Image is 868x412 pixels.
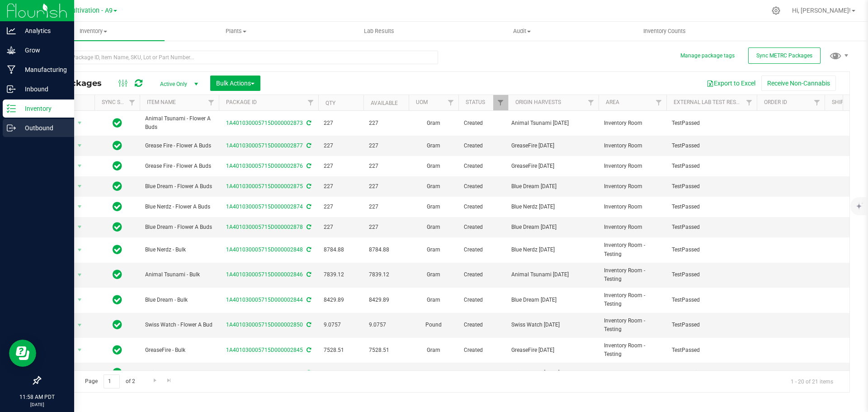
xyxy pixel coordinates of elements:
[163,374,176,387] a: Go to the last page
[7,123,16,133] inline-svg: Outbound
[770,6,782,15] div: Manage settings
[369,321,403,329] span: 9.0757
[464,296,503,304] span: Created
[672,223,751,232] span: TestPassed
[672,270,751,279] span: TestPassed
[748,47,821,64] button: Sync METRC Packages
[113,180,122,193] span: In Sync
[416,99,428,105] a: UOM
[674,99,745,105] a: External Lab Test Result
[701,76,761,91] button: Export to Excel
[16,103,70,114] p: Inventory
[4,393,70,401] p: 11:58 AM PDT
[672,162,751,170] span: TestPassed
[303,95,318,110] a: Filter
[604,142,661,150] span: Inventory Room
[147,99,176,105] a: Item Name
[113,344,122,356] span: In Sync
[305,322,311,328] span: Sync from Compliance System
[74,139,85,152] span: select
[593,22,736,41] a: Inventory Counts
[204,95,219,110] a: Filter
[16,25,70,36] p: Analytics
[369,223,403,232] span: 227
[226,347,303,353] a: 1A401030005715D000002845
[604,223,661,232] span: Inventory Room
[414,296,453,304] span: Gram
[464,119,503,128] span: Created
[604,241,661,258] span: Inventory Room - Testing
[604,162,661,170] span: Inventory Room
[369,246,403,254] span: 8784.88
[511,270,596,279] div: Value 1: Animal Tsunami 9/3/25
[414,182,453,191] span: Gram
[414,162,453,170] span: Gram
[742,95,757,110] a: Filter
[604,119,661,128] span: Inventory Room
[145,142,213,150] span: Grease Fire - Flower A Buds
[672,246,751,254] span: TestPassed
[451,27,593,35] span: Audit
[672,321,751,329] span: TestPassed
[16,64,70,75] p: Manufacturing
[324,223,358,232] span: 227
[672,369,751,377] span: NotSubmitted
[226,99,257,105] a: Package ID
[40,51,438,64] input: Search Package ID, Item Name, SKU, Lot or Part Number...
[369,346,403,355] span: 7528.51
[792,7,851,14] span: Hi, [PERSON_NAME]!
[631,27,698,35] span: Inventory Counts
[305,204,311,210] span: Sync from Compliance System
[511,182,596,191] div: Value 1: Blue Dream 9/3/25
[305,347,311,353] span: Sync from Compliance System
[466,99,485,105] a: Status
[145,182,213,191] span: Blue Dream - Flower A Buds
[584,95,599,110] a: Filter
[145,114,213,132] span: Animal Tsunami - Flower A Buds
[764,99,787,105] a: Order Id
[324,142,358,150] span: 227
[511,162,596,170] div: Value 1: GreaseFire 9/3/25
[515,99,561,105] a: Origin Harvests
[324,369,358,377] span: 1.0009
[226,224,303,230] a: 1A401030005715D000002878
[369,203,403,211] span: 227
[145,369,213,377] span: Swiss Watch - Flower A Bud
[324,162,358,170] span: 227
[305,142,311,149] span: Sync from Compliance System
[145,203,213,211] span: Blue Nerdz - Flower A Buds
[324,246,358,254] span: 8784.88
[305,120,311,126] span: Sync from Compliance System
[305,163,311,169] span: Sync from Compliance System
[511,321,596,329] div: Value 1: Swiss Watch 9/3/25
[113,139,122,152] span: In Sync
[324,182,358,191] span: 227
[226,163,303,169] a: 1A401030005715D000002876
[414,246,453,254] span: Gram
[7,46,16,55] inline-svg: Grow
[22,27,165,35] span: Inventory
[832,99,859,105] a: Shipment
[464,162,503,170] span: Created
[604,266,661,284] span: Inventory Room - Testing
[9,340,36,367] iframe: Resource center
[226,183,303,189] a: 1A401030005715D000002875
[305,246,311,253] span: Sync from Compliance System
[604,369,661,377] span: Inventory Room
[604,291,661,308] span: Inventory Room - Testing
[369,182,403,191] span: 227
[511,142,596,150] div: Value 1: GreaseFire 9/3/25
[511,246,596,254] div: Value 1: Blue Nerdz 9/3/25
[324,119,358,128] span: 227
[145,246,213,254] span: Blue Nerdz - Bulk
[165,27,307,35] span: Plants
[414,203,453,211] span: Gram
[443,95,458,110] a: Filter
[74,294,85,306] span: select
[464,346,503,355] span: Created
[604,341,661,359] span: Inventory Room - Testing
[414,119,453,128] span: Gram
[511,296,596,304] div: Value 1: Blue Dream 9/3/25
[47,78,111,88] span: All Packages
[74,319,85,331] span: select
